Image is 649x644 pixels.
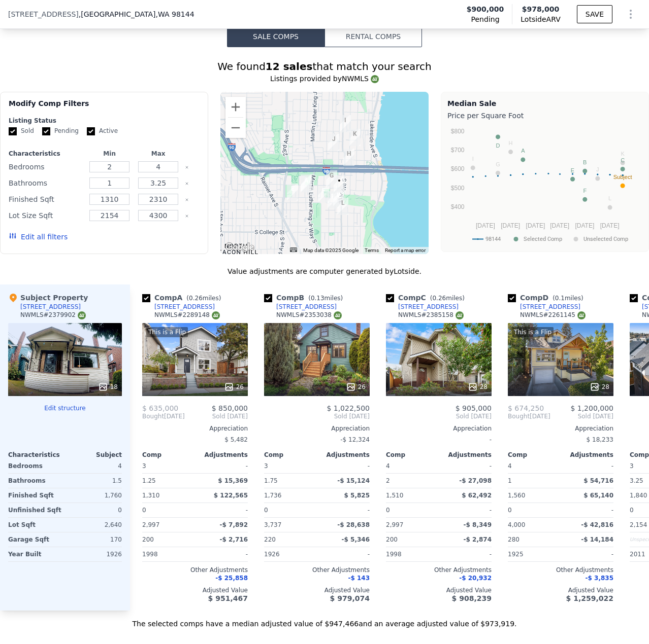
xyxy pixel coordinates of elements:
span: $ 1,200,000 [570,404,613,412]
div: Finished Sqft [8,488,63,503]
span: , [GEOGRAPHIC_DATA] [79,9,194,19]
text: J [596,166,599,172]
span: 0.26 [432,295,446,302]
text: [DATE] [476,222,495,229]
span: 0 [508,507,512,514]
img: NWMLS Logo [334,311,342,319]
div: A chart. [447,123,640,249]
a: Open this area in Google Maps (opens a new window) [223,241,256,254]
span: 4,000 [508,521,525,528]
div: [STREET_ADDRESS] [20,303,81,311]
div: Comp [508,451,561,459]
div: 1.5 [67,474,122,488]
span: Map data ©2025 Google [303,247,359,253]
span: 0 [386,507,390,514]
div: 1926 [264,547,315,561]
div: Adjusted Value [386,586,492,594]
span: 220 [264,536,276,543]
span: $ 5,825 [344,492,370,499]
span: , WA 98144 [155,10,194,18]
div: 1712 30th Ave S [334,175,345,193]
div: 2906 S Massachusetts St [326,170,337,188]
div: 0 [67,503,122,517]
div: - [319,547,370,561]
div: Adjusted Value [508,586,613,594]
span: -$ 8,349 [464,521,492,528]
div: - [563,459,613,473]
div: 1.75 [264,474,315,488]
span: ( miles) [182,295,225,302]
div: NWMLS # 2261145 [520,311,586,319]
div: Bathrooms [8,474,63,488]
button: Edit all filters [9,232,68,242]
span: -$ 3,835 [586,575,613,582]
div: 1124 Yakima Avenue S [328,134,339,151]
div: - [563,547,613,561]
div: 1 [508,474,559,488]
div: [STREET_ADDRESS] [520,303,580,311]
span: -$ 42,816 [581,521,613,528]
div: Min [87,150,132,158]
div: NWMLS # 2379902 [20,311,86,319]
span: 0.26 [189,295,203,302]
div: - [197,547,248,561]
span: 280 [508,536,520,543]
span: -$ 15,124 [337,477,370,484]
div: 2000 31st Ave S [337,198,348,215]
div: Appreciation [508,424,613,433]
div: Adjusted Value [264,586,370,594]
div: Garage Sqft [8,532,63,547]
span: 1,736 [264,492,281,499]
img: NWMLS Logo [371,75,379,83]
span: [STREET_ADDRESS] [8,9,79,19]
div: NWMLS # 2353038 [276,311,342,319]
img: NWMLS Logo [212,311,220,319]
img: NWMLS Logo [577,311,586,319]
span: 200 [142,536,154,543]
div: Appreciation [142,424,248,433]
span: $ 65,140 [583,492,613,499]
div: Subject Property [8,293,88,303]
span: Sold [DATE] [185,412,248,420]
div: 1.25 [142,474,193,488]
div: Characteristics [9,150,83,158]
div: 1720 26th Ave S [301,174,312,192]
div: Bathrooms [9,176,83,190]
div: Appreciation [264,424,370,433]
span: $ 635,000 [142,404,178,412]
text: $700 [451,147,465,154]
span: 0 [630,507,634,514]
div: Max [136,150,181,158]
div: [DATE] [142,412,185,420]
span: 1,310 [142,492,159,499]
div: 26 [224,382,244,392]
div: 26 [346,382,366,392]
div: [DATE] [508,412,550,420]
span: 4 [386,462,390,470]
div: - [441,503,492,517]
button: Show Options [621,4,641,24]
span: -$ 12,324 [340,436,370,443]
div: 2,640 [67,518,122,532]
div: Year Built [8,547,63,561]
span: Lotside ARV [521,14,560,24]
text: D [496,142,500,149]
div: Comp [264,451,317,459]
div: Lot Sqft [8,518,63,532]
span: 3,737 [264,521,281,528]
div: Adjustments [195,451,248,459]
text: Selected Comp [524,236,562,242]
span: 1,510 [386,492,403,499]
span: Bought [508,412,530,420]
span: ( miles) [426,295,469,302]
div: Comp A [142,293,225,303]
button: Sale Comps [227,26,324,47]
div: Comp B [264,293,347,303]
span: $ 1,259,022 [566,594,613,602]
span: $ 122,565 [214,492,248,499]
text: Subject [613,174,632,180]
div: - [319,459,370,473]
text: L [608,195,611,201]
span: ( miles) [304,295,347,302]
div: 1,760 [67,488,122,503]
